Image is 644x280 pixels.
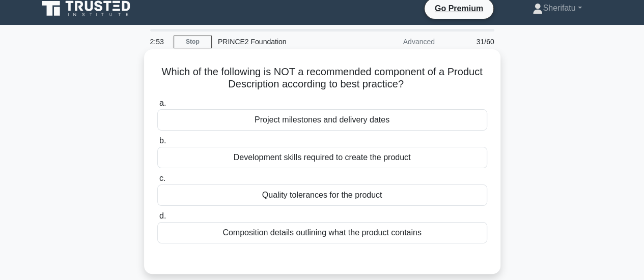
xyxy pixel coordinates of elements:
span: a. [159,99,166,107]
div: Project milestones and delivery dates [157,109,487,131]
div: Quality tolerances for the product [157,184,487,206]
div: Advanced [352,32,441,52]
div: 31/60 [441,32,500,52]
span: d. [159,211,166,220]
span: c. [159,174,165,182]
div: Development skills required to create the product [157,147,487,168]
div: PRINCE2 Foundation [212,32,352,52]
a: Go Premium [429,2,489,15]
span: b. [159,136,166,145]
a: Stop [174,36,212,48]
div: 2:53 [144,32,174,52]
div: Composition details outlining what the product contains [157,222,487,243]
h5: Which of the following is NOT a recommended component of a Product Description according to best ... [156,66,488,91]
